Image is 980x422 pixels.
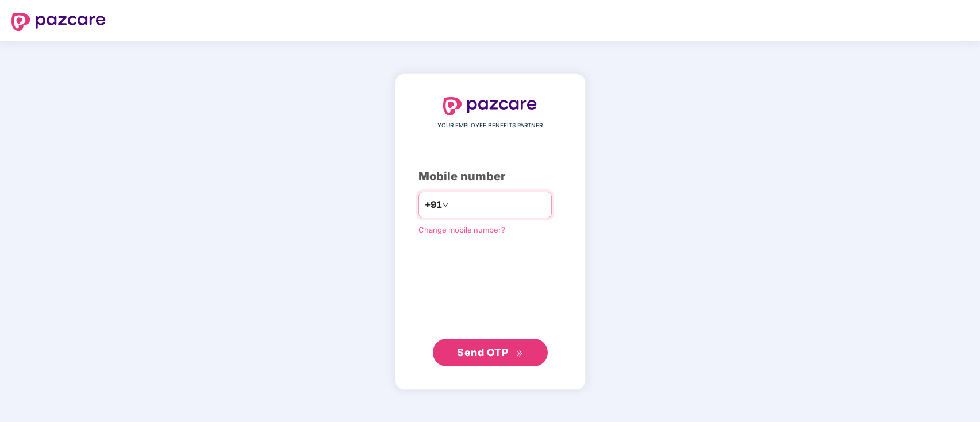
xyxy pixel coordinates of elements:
[442,202,449,208] span: down
[516,350,523,357] span: double-right
[443,97,537,115] img: logo
[433,339,548,366] button: Send OTPdouble-right
[457,346,508,358] span: Send OTP
[425,198,442,212] span: +91
[437,121,543,130] span: YOUR EMPLOYEE BENEFITS PARTNER
[418,225,505,234] a: Change mobile number?
[11,13,106,31] img: logo
[418,168,562,185] div: Mobile number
